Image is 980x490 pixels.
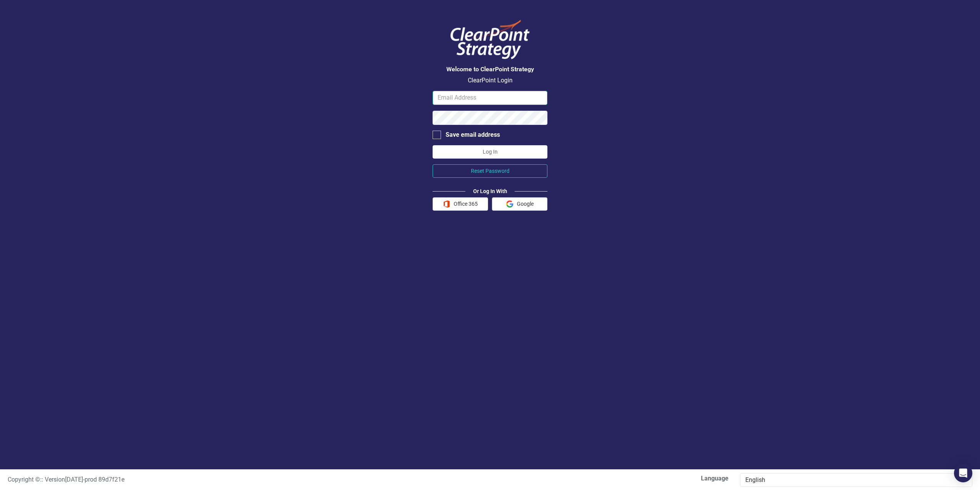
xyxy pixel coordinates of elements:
div: English [745,476,959,485]
button: Log In [433,145,547,159]
input: Email Address [433,91,547,105]
div: Save email address [446,131,500,139]
h3: Welcome to ClearPoint Strategy [433,66,547,73]
div: :: Version [DATE] - prod 89d7f21e [2,475,490,484]
p: ClearPoint Login [433,76,547,85]
div: Open Intercom Messenger [954,464,972,482]
div: Or Log In With [465,187,515,195]
img: ClearPoint Logo [444,15,536,64]
span: Copyright © [8,476,40,483]
img: Google [506,200,513,208]
label: Language [496,474,728,483]
button: Google [492,197,547,211]
img: Office 365 [443,200,450,208]
button: Reset Password [433,164,547,178]
button: Office 365 [433,197,488,211]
